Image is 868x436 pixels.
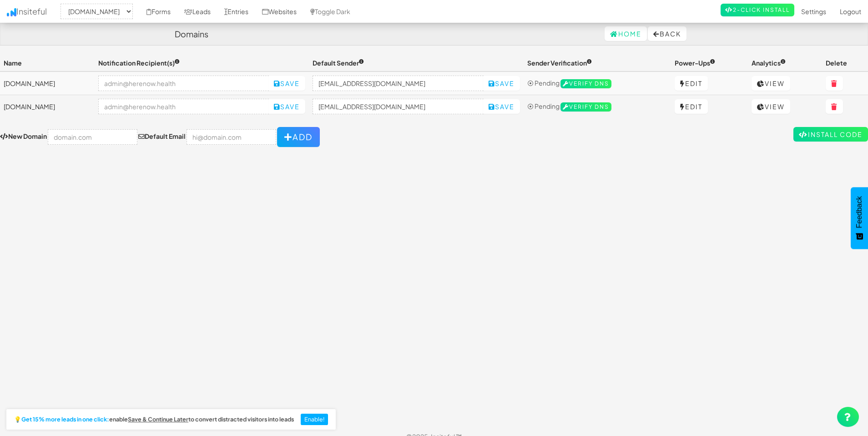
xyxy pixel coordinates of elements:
input: admin@herenow.health [98,76,269,91]
span: Sender Verification [527,59,592,67]
span: Feedback [855,196,863,228]
button: Save [268,76,305,91]
span: Power-Ups [675,59,715,67]
a: Edit [675,99,708,114]
button: Save [483,76,520,91]
a: Install Code [793,127,868,142]
button: Save [483,99,520,114]
a: View [752,99,790,114]
span: ⦿ Pending [527,79,560,87]
a: View [752,76,790,91]
img: icon.png [7,8,16,16]
h4: Domains [175,30,208,39]
span: Verify DNS [560,102,611,112]
strong: Get 15% more leads in one click: [21,416,109,423]
input: domain.com [48,129,137,145]
h2: 💡 enable to convert distracted visitors into leads [14,416,294,423]
a: Home [605,26,647,41]
button: Feedback - Show survey [851,187,868,249]
button: Back [648,26,686,41]
span: Default Sender [313,59,364,67]
input: admin@herenow.health [98,99,269,114]
button: Enable! [301,414,328,426]
input: hi@domain.com [187,129,276,145]
a: Verify DNS [560,102,611,110]
input: hi@example.com [313,76,484,91]
span: Notification Recipient(s) [98,59,180,67]
th: Delete [822,55,868,71]
a: Edit [675,76,708,91]
input: hi@example.com [313,99,484,114]
button: Add [277,127,320,147]
span: Verify DNS [560,79,611,88]
span: ⦿ Pending [527,102,560,110]
a: Verify DNS [560,79,611,87]
a: Save & Continue Later [128,416,188,423]
span: Analytics [752,59,786,67]
label: Default Email [138,132,186,141]
a: 2-Click Install [721,4,794,16]
button: Save [268,99,305,114]
u: Save & Continue Later [128,416,188,423]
